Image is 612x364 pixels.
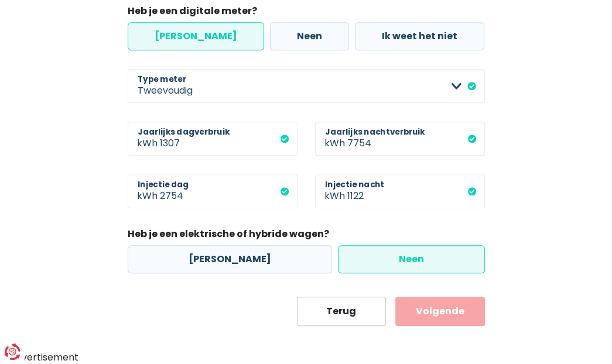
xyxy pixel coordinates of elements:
[297,297,387,326] button: Terug
[128,245,332,273] label: [PERSON_NAME]
[128,4,485,22] legend: Heb je een digitale meter?
[128,174,160,208] span: kWh
[355,22,484,50] label: Ik weet het niet
[270,22,349,50] label: Neen
[128,227,485,245] legend: Heb je een elektrische of hybride wagen?
[315,174,347,208] span: kWh
[128,122,160,156] span: kWh
[128,22,264,50] label: [PERSON_NAME]
[315,122,347,156] span: kWh
[338,245,485,273] label: Neen
[395,297,485,326] button: Volgende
